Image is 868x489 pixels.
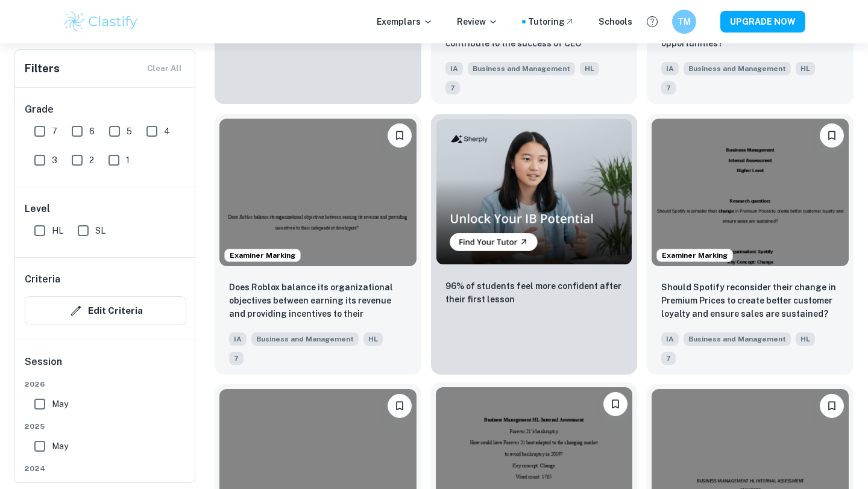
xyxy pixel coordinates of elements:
span: 7 [229,352,244,365]
h6: Grade [25,102,186,117]
span: HL [796,62,815,75]
span: 3 [52,154,57,167]
button: Bookmark [388,394,412,418]
span: Examiner Marking [657,250,732,261]
span: HL [580,62,599,75]
span: 7 [661,352,676,365]
span: Business and Management [251,332,359,346]
span: 4 [164,125,170,138]
h6: Filters [25,60,60,77]
span: 7 [661,81,676,95]
img: Business and Management IA example thumbnail: Does Roblox balance its organizational o [219,119,417,266]
span: IA [661,62,679,75]
span: 1 [126,154,130,167]
button: Bookmark [388,123,412,148]
span: 2024 [25,463,186,474]
span: May [52,397,68,411]
button: UPGRADE NOW [720,11,805,33]
p: Does Roblox balance its organizational objectives between earning its revenue and providing incen... [229,281,407,322]
a: Thumbnail96% of students feel more confident after their first lesson [431,114,638,375]
span: Business and Management [468,62,575,75]
img: Thumbnail [436,119,633,265]
h6: Session [25,355,186,379]
button: Edit Criteria [25,296,186,325]
span: SL [95,224,105,237]
span: 7 [52,125,57,138]
span: HL [363,332,383,346]
a: Examiner MarkingBookmarkDoes Roblox balance its organizational objectives between earning its rev... [215,114,421,375]
span: 7 [445,81,460,95]
span: HL [796,332,815,346]
img: Business and Management IA example thumbnail: Should Spotify reconsider their change i [652,119,849,266]
a: Examiner MarkingBookmarkShould Spotify reconsider their change in Premium Prices to create better... [647,114,854,375]
span: IA [661,332,679,346]
span: 5 [127,125,132,138]
button: TM [672,10,696,34]
span: Business and Management [684,62,791,75]
a: Schools [599,15,632,28]
span: Examiner Marking [225,250,300,261]
span: 6 [89,125,95,138]
span: 2026 [25,379,186,390]
p: Should Spotify reconsider their change in Premium Prices to create better customer loyalty and en... [661,281,839,320]
h6: Level [25,202,186,216]
p: Review [457,15,498,28]
button: Help and Feedback [642,11,662,32]
span: May [52,440,68,453]
button: Bookmark [603,392,627,416]
span: 2 [89,154,94,167]
span: IA [445,62,463,75]
a: Tutoring [528,15,574,28]
span: 2025 [25,421,186,432]
button: Bookmark [820,394,844,418]
span: IA [229,332,247,346]
img: Clastify logo [63,10,139,34]
span: HL [52,224,63,237]
h6: Criteria [25,272,60,287]
p: Exemplars [377,15,433,28]
h6: TM [678,15,691,28]
button: Bookmark [820,123,844,148]
p: 96% of students feel more confident after their first lesson [445,279,623,306]
span: Business and Management [684,332,791,346]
